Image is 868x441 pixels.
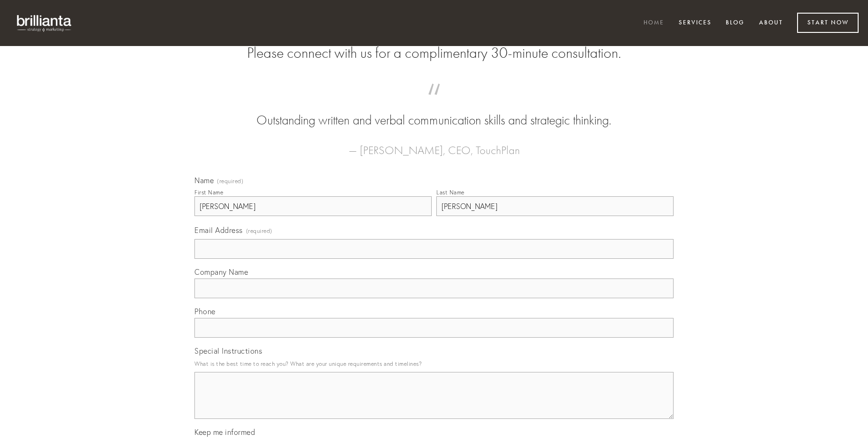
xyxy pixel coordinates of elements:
[194,267,248,277] span: Company Name
[9,9,80,37] img: brillianta - research, strategy, marketing
[194,307,216,316] span: Phone
[209,93,659,111] span: “
[194,346,262,356] span: Special Instructions
[209,93,659,130] blockquote: Outstanding written and verbal communication skills and strategic thinking.
[194,176,214,185] span: Name
[797,13,859,33] a: Start Now
[720,15,751,31] a: Blog
[753,15,789,31] a: About
[194,44,674,62] h2: Please connect with us for a complimentary 30-minute consultation.
[217,178,243,184] span: (required)
[436,189,465,196] div: Last Name
[194,427,255,437] span: Keep me informed
[194,225,243,235] span: Email Address
[673,15,718,31] a: Services
[194,189,223,196] div: First Name
[194,357,674,370] p: What is the best time to reach you? What are your unique requirements and timelines?
[209,130,659,160] figcaption: — [PERSON_NAME], CEO, TouchPlan
[246,224,272,237] span: (required)
[637,15,670,31] a: Home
